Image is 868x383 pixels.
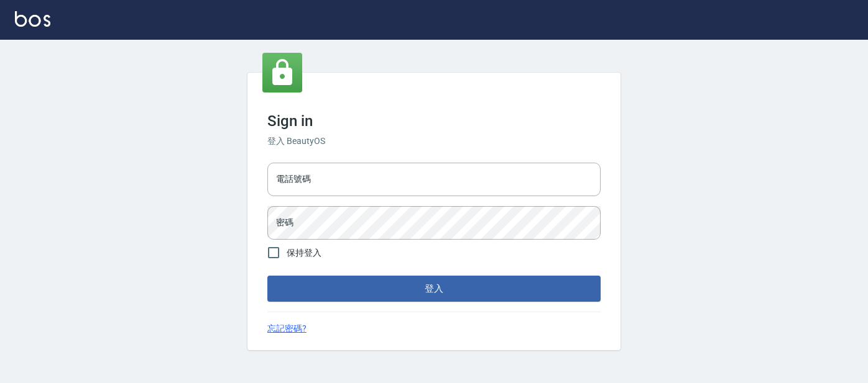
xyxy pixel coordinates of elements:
[267,112,601,130] h3: Sign in
[267,276,601,302] button: 登入
[15,11,50,27] img: Logo
[267,135,601,148] h6: 登入 BeautyOS
[267,322,307,335] a: 忘記密碼?
[287,246,321,259] span: 保持登入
